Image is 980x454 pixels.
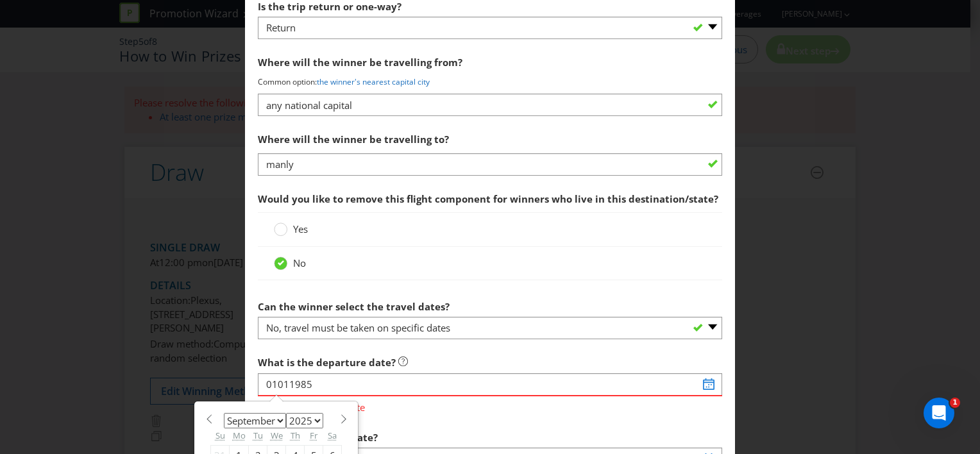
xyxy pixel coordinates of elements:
a: the winner's nearest capital city [317,76,430,87]
abbr: Sunday [215,430,225,441]
abbr: Tuesday [253,430,263,441]
span: Common option: [258,76,317,87]
div: Where will the winner be travelling from? [258,49,722,76]
abbr: Wednesday [271,430,283,441]
span: Please enter a valid date [258,396,722,415]
div: Where will the winner be travelling to? [258,126,722,153]
abbr: Saturday [328,430,337,441]
abbr: Friday [310,430,317,441]
span: Can the winner select the travel dates? [258,300,450,313]
iframe: Intercom live chat [924,398,954,428]
span: No [293,256,306,269]
input: DD/MM/YY [258,373,722,396]
span: Yes [293,223,308,235]
span: Would you like to remove this flight component for winners who live in this destination/state? [258,192,718,205]
abbr: Thursday [291,430,300,441]
abbr: Monday [233,430,246,441]
span: 1 [950,398,960,408]
span: What is the departure date? [258,356,396,369]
